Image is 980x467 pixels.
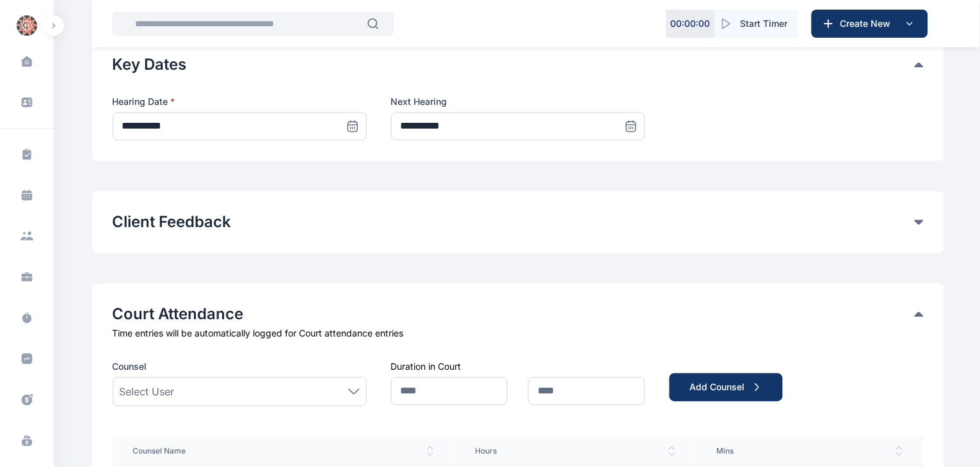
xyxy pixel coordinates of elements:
div: Key Dates [113,54,924,75]
span: Select User [120,384,175,399]
button: Add Counsel [670,373,783,401]
label: Hearing Date [113,95,367,108]
button: Start Timer [715,10,798,38]
button: Client Feedback [113,212,915,232]
button: Create New [812,10,928,38]
label: Next Hearing [391,95,645,108]
button: Court Attendance [113,304,915,324]
button: Key Dates [113,54,915,75]
span: Start Timer [741,17,788,30]
div: Add Counsel [690,381,762,393]
label: Duration in Court [391,361,462,372]
span: Create New [835,17,902,30]
p: 00 : 00 : 00 [671,17,711,30]
div: Client Feedback [113,212,924,232]
span: Counsel Name [133,446,435,456]
div: Court Attendance [113,304,924,324]
span: Mins [717,446,903,456]
div: Time entries will be automatically logged for Court attendance entries [113,327,924,340]
span: Hours [475,446,676,456]
span: Counsel [113,360,147,373]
